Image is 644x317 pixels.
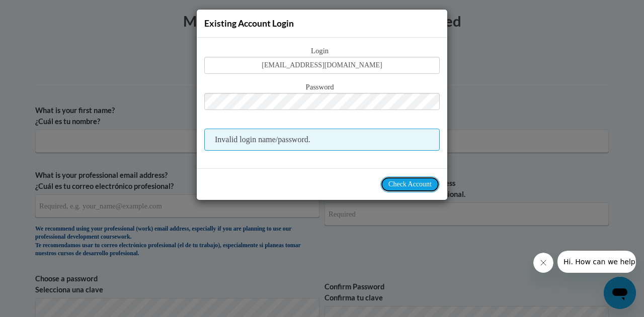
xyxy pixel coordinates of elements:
[204,82,440,93] span: Password
[533,253,553,273] iframe: Close message
[380,176,440,192] button: Check Account
[557,251,636,273] iframe: Message from company
[204,129,440,151] span: Invalid login name/password.
[388,180,432,188] span: Check Account
[6,7,82,15] span: Hi. How can we help?
[204,46,440,57] span: Login
[204,18,294,29] span: Existing Account Login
